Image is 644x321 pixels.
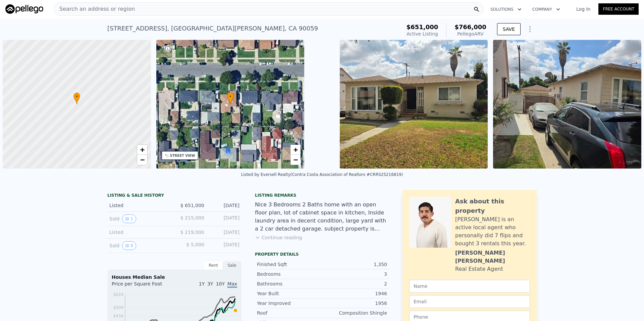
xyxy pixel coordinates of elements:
a: Zoom out [290,155,301,165]
a: Zoom out [137,155,147,165]
div: • [73,92,80,104]
div: Rent [204,261,223,270]
div: Sold [109,241,169,250]
span: 3Y [207,281,213,286]
tspan: $509 [113,305,123,310]
div: Bathrooms [257,280,322,287]
span: • [227,93,234,100]
a: Zoom in [290,145,301,155]
a: Free Account [598,3,639,15]
span: Max [227,281,237,288]
span: • [73,93,80,100]
span: $ 219,000 [180,230,204,235]
div: Composition Shingle [322,310,387,316]
span: $651,000 [407,23,438,30]
span: $766,000 [454,23,486,30]
div: Sale [223,261,241,270]
div: Property details [255,252,389,257]
tspan: $624 [113,292,123,297]
button: Show Options [523,22,537,36]
span: 1Y [199,281,205,286]
input: Name [409,280,530,293]
img: Sale: 169676777 Parcel: 48064657 [493,40,641,169]
div: • [227,92,234,104]
div: LISTING & SALE HISTORY [107,193,241,199]
span: − [140,155,144,164]
div: Listed by Eversell Realty (Contra Costa Association of Realtors #CRRS25216819) [241,172,403,177]
div: Ask about this property [455,197,530,215]
button: SAVE [497,23,521,35]
div: [STREET_ADDRESS] , [GEOGRAPHIC_DATA][PERSON_NAME] , CA 90059 [107,24,318,33]
div: Real Estate Agent [455,265,503,273]
div: 1946 [322,290,387,297]
span: + [140,145,144,154]
div: [PERSON_NAME] is an active local agent who personally did 7 flips and bought 3 rentals this year. [455,215,530,248]
img: Pellego [5,4,43,14]
div: 1956 [322,300,387,307]
tspan: $434 [113,314,123,318]
div: Nice 3 Bedrooms 2 Baths home with an open floor plan, lot of cabinet space in kitchen, Inside lau... [255,201,389,233]
a: Zoom in [137,145,147,155]
div: [DATE] [210,229,239,236]
span: $ 215,000 [180,215,204,220]
button: View historical data [122,214,136,223]
div: Finished Sqft [257,261,322,268]
div: [DATE] [210,202,239,209]
div: [DATE] [210,214,239,223]
div: Year Built [257,290,322,297]
span: − [293,155,298,164]
span: $ 651,000 [180,203,204,208]
div: Year Improved [257,300,322,307]
input: Email [409,295,530,308]
span: 10Y [216,281,225,286]
img: Sale: 169676777 Parcel: 48064657 [340,40,488,169]
div: Sold [109,214,169,223]
div: Listed [109,229,169,236]
div: Listing remarks [255,193,389,198]
button: Continue reading [255,234,302,241]
div: Roof [257,310,322,316]
div: [DATE] [210,241,239,250]
button: Solutions [485,3,527,15]
div: 2 [322,280,387,287]
span: Search an address or region [54,5,135,13]
div: [PERSON_NAME] [PERSON_NAME] [455,249,530,265]
div: Houses Median Sale [112,274,237,280]
span: Active Listing [407,31,438,37]
div: Pellego ARV [454,30,486,37]
div: 3 [322,271,387,277]
span: $ 5,000 [186,242,204,247]
div: Listed [109,202,169,209]
a: Log In [568,6,598,12]
span: + [293,145,298,154]
div: STREET VIEW [170,153,195,158]
div: Price per Square Foot [112,280,174,291]
button: View historical data [122,241,136,250]
div: Bedrooms [257,271,322,277]
div: 1,350 [322,261,387,268]
button: Company [527,3,566,15]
